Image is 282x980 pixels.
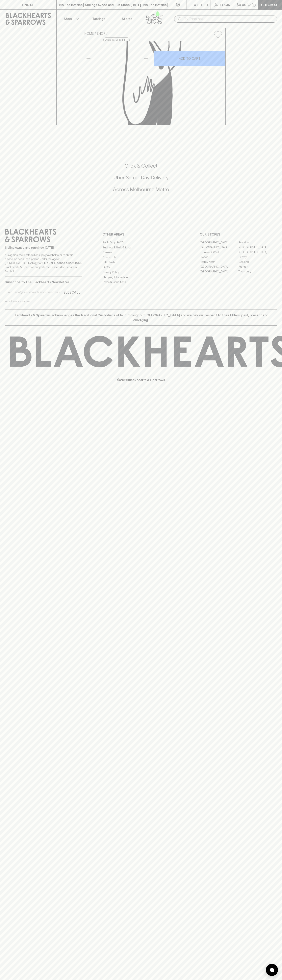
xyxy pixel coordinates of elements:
strong: Liquor License #32064953 [44,261,81,265]
p: SUBSCRIBE [63,290,80,295]
a: Elwood [200,254,238,259]
a: Stores [113,10,141,28]
a: Bottle Drop FAQ's [102,240,180,245]
h5: Click & Collect [5,163,277,169]
p: We will never spam you [5,299,82,303]
p: 0 [253,4,255,6]
h5: Uber Same-Day Delivery [5,174,277,181]
a: HOME [84,32,94,35]
p: OUR STORES [200,232,277,237]
button: Add to wishlist [103,38,130,42]
p: Tastings [92,16,105,21]
p: Sibling owned and run since [DATE] [5,246,82,250]
p: Wishlist [194,2,209,7]
a: Fitzroy North [200,259,238,264]
p: $0.00 [237,2,246,7]
input: Try "Pinot noir" [184,16,274,22]
p: Blackhearts & Sparrows acknowledges the traditional Custodians of land throughout [GEOGRAPHIC_DAT... [8,313,274,322]
p: It is against the law to sell or supply alcohol to, or to obtain alcohol on behalf of a person un... [5,253,82,273]
a: [GEOGRAPHIC_DATA] [200,240,238,245]
button: Shop [57,10,85,28]
a: [GEOGRAPHIC_DATA] [200,245,238,250]
a: Privacy Policy [102,270,180,275]
a: Terms & Conditions [102,280,180,285]
a: Brunswick West [200,250,238,254]
a: [GEOGRAPHIC_DATA] [200,269,238,274]
img: bubble-icon [270,968,274,972]
a: Braddon [238,240,277,245]
p: Shop [64,16,72,21]
a: Shipping Information [102,275,180,279]
a: Business & Bulk Gifting [102,245,180,250]
p: Subscribe to The Blackhearts Newsletter [5,280,82,285]
p: Stores [122,16,132,21]
h5: Across Melbourne Metro [5,186,277,193]
a: [GEOGRAPHIC_DATA] [238,245,277,250]
button: SUBSCRIBE [62,288,82,297]
a: FAQ's [102,265,180,270]
a: Contact Us [102,255,180,260]
a: Fitzroy [238,254,277,259]
p: OTHER AREAS [102,232,180,237]
p: ADD TO CART [179,56,200,61]
p: FIND US [22,2,34,7]
input: e.g. jane@blackheartsandsparrows.com.au [8,289,62,296]
a: SHOP [97,32,105,35]
a: [GEOGRAPHIC_DATA] [200,264,238,269]
a: Gift Cards [102,260,180,265]
img: King River Pivo Czech Lager 375ml [81,41,225,125]
button: ADD TO CART [154,51,225,66]
p: Checkout [261,2,279,7]
a: Careers [102,250,180,255]
a: [GEOGRAPHIC_DATA] [238,250,277,254]
p: Login [220,2,230,7]
a: Thornbury [238,269,277,274]
a: Geelong [238,259,277,264]
div: Call to action block [5,146,277,214]
button: Add to wishlist [212,29,224,40]
a: Tastings [85,10,113,28]
a: Prahran [238,264,277,269]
